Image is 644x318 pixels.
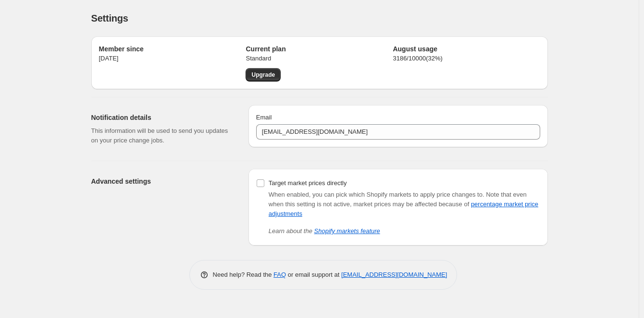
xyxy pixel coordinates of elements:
span: or email support at [286,271,341,278]
span: When enabled, you can pick which Shopify markets to apply price changes to. [269,191,484,198]
p: 3186 / 10000 ( 32 %) [393,54,540,63]
p: Standard [246,54,393,63]
h2: Notification details [91,113,233,122]
i: Learn about the [269,227,380,235]
h2: Current plan [246,44,393,54]
h2: Advanced settings [91,177,233,186]
p: This information will be used to send you updates on your price change jobs. [91,126,233,145]
span: Settings [91,13,128,24]
h2: Member since [99,44,246,54]
span: Need help? Read the [213,271,274,278]
h2: August usage [393,44,540,54]
a: [EMAIL_ADDRESS][DOMAIN_NAME] [341,271,447,278]
a: Upgrade [246,68,281,82]
span: Upgrade [251,71,275,79]
a: Shopify markets feature [314,227,380,235]
p: [DATE] [99,54,246,63]
a: FAQ [273,271,286,278]
span: Target market prices directly [269,179,347,187]
span: Email [256,114,272,121]
span: Note that even when this setting is not active, market prices may be affected because of [269,191,538,217]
